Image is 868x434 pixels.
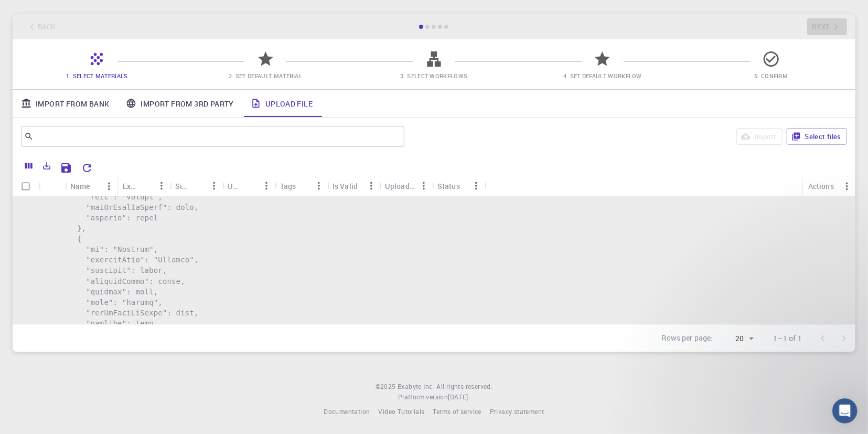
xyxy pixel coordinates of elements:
[77,157,98,178] button: Reset Explorer Settings
[280,176,296,196] div: Tags
[436,382,492,392] span: All rights reserved.
[437,176,460,196] div: Status
[258,177,275,194] button: Menu
[324,407,370,416] span: Documentation
[717,331,757,346] div: 20
[206,177,222,194] button: Menu
[275,176,327,196] div: Tags
[241,177,258,194] button: Sort
[101,178,117,195] button: Menu
[490,407,544,417] a: Privacy statement
[38,157,56,174] button: Export
[662,333,713,345] p: Rows per page:
[175,176,189,196] div: Size
[222,176,275,196] div: Updated
[20,157,38,174] button: Columns
[242,90,321,117] a: Upload File
[117,90,242,117] a: Import From 3rd Party
[803,176,855,196] div: Actions
[468,177,485,194] button: Menu
[378,407,424,417] a: Video Tutorials
[376,382,398,392] span: © 2025
[398,382,434,392] a: Exabyte Inc.
[774,333,802,344] p: 1–1 of 1
[378,407,424,416] span: Video Tutorials
[39,176,65,196] div: Icon
[787,128,847,145] button: Select files
[56,157,77,178] button: Save Explorer Settings
[415,177,432,194] button: Menu
[170,176,222,196] div: Size
[70,176,90,196] div: Name
[333,176,358,196] div: Is Valid
[432,176,485,196] div: Status
[228,176,241,196] div: Updated
[117,176,170,196] div: Extension
[433,407,481,416] span: Terms of service
[490,407,544,416] span: Privacy statement
[808,176,834,196] div: Actions
[754,72,788,80] span: 5. Confirm
[21,7,59,17] span: Support
[324,407,370,417] a: Documentation
[65,176,117,196] div: Name
[433,407,481,417] a: Terms of service
[123,176,136,196] div: Extension
[153,177,170,194] button: Menu
[363,177,380,194] button: Menu
[327,176,380,196] div: Is Valid
[66,72,128,80] span: 1. Select Materials
[398,392,448,403] span: Platform version
[136,177,153,194] button: Sort
[189,177,206,194] button: Sort
[448,393,470,401] span: [DATE] .
[448,392,470,403] a: [DATE].
[310,177,327,194] button: Menu
[13,90,117,117] a: Import From Bank
[380,176,432,196] div: Uploaded
[839,178,855,195] button: Menu
[385,176,415,196] div: Uploaded
[398,382,434,390] span: Exabyte Inc.
[832,398,858,424] iframe: Intercom live chat
[401,72,468,80] span: 3. Select Workflows
[563,72,642,80] span: 4. Set Default Workflow
[229,72,302,80] span: 2. Set Default Material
